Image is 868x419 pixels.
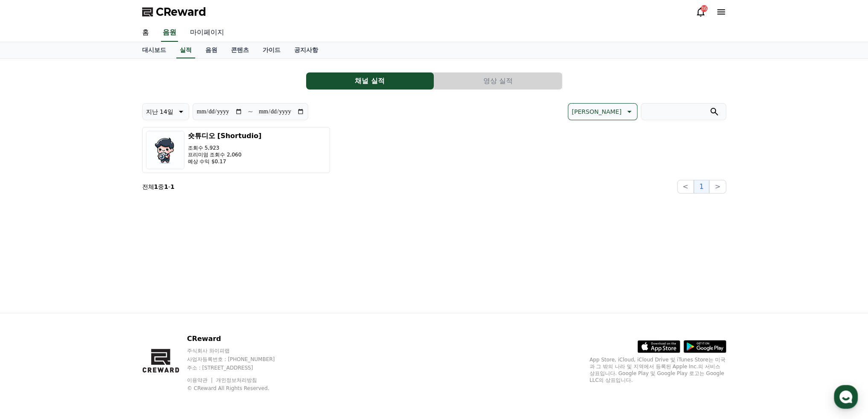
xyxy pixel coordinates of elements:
[142,5,206,19] a: CReward
[78,283,88,290] span: 대화
[199,42,224,58] a: 음원
[696,7,706,17] a: 36
[142,182,175,191] p: 전체 중 -
[188,131,262,141] h3: 숏튜디오 [Shortudio]
[3,270,56,292] a: 홈
[188,158,262,165] p: 예상 수익 $0.17
[677,180,694,194] button: <
[146,106,173,118] p: 지난 14일
[187,334,291,344] p: CReward
[187,347,291,354] p: 주식회사 와이피랩
[709,180,726,194] button: >
[142,127,330,173] button: 숏튜디오 [Shortudio] 조회수 5,923 프리미엄 조회수 2,060 예상 수익 $0.17
[187,385,291,392] p: © CReward All Rights Reserved.
[170,183,175,190] strong: 1
[306,72,434,90] a: 채널 실적
[132,283,142,290] span: 설정
[287,42,325,58] a: 공지사항
[146,131,184,169] img: 숏튜디오 [Shortudio]
[568,103,637,120] button: [PERSON_NAME]
[187,356,291,363] p: 사업자등록번호 : [PHONE_NUMBER]
[306,72,434,90] button: 채널 실적
[434,72,562,90] button: 영상 실적
[110,270,164,292] a: 설정
[27,283,32,290] span: 홈
[590,356,726,384] p: App Store, iCloud, iCloud Drive 및 iTunes Store는 미국과 그 밖의 나라 및 지역에서 등록된 Apple Inc.의 서비스 상표입니다. Goo...
[164,183,168,190] strong: 1
[188,151,262,158] p: 프리미엄 조회수 2,060
[183,24,231,42] a: 마이페이지
[224,42,256,58] a: 콘텐츠
[56,270,110,292] a: 대화
[188,144,262,151] p: 조회수 5,923
[256,42,287,58] a: 가이드
[187,377,214,383] a: 이용약관
[135,42,173,58] a: 대시보드
[701,5,707,12] div: 36
[694,180,709,194] button: 1
[156,5,206,19] span: CReward
[187,364,291,371] p: 주소 : [STREET_ADDRESS]
[248,107,253,117] p: ~
[216,377,257,383] a: 개인정보처리방침
[161,24,178,42] a: 음원
[135,24,156,42] a: 홈
[572,106,621,118] p: [PERSON_NAME]
[176,42,195,58] a: 실적
[154,183,158,190] strong: 1
[142,103,189,120] button: 지난 14일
